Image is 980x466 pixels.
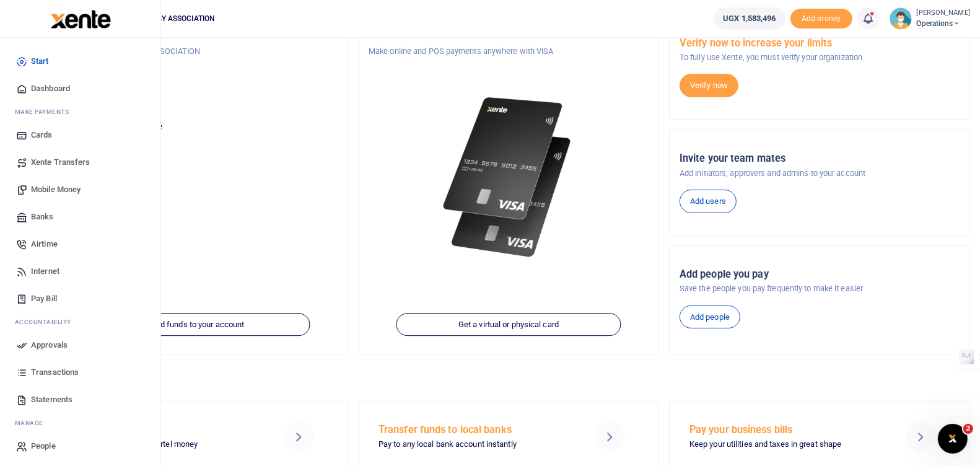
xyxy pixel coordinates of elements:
a: Add money [790,13,852,22]
p: Make online and POS payments anywhere with VISA [369,45,649,58]
a: Xente Transfers [10,149,151,176]
a: Approvals [10,332,151,359]
span: Dashboard [31,82,70,95]
a: Get a virtual or physical card [396,313,621,336]
p: To fully use Xente, you must verify your organization [680,51,960,64]
a: People [10,433,151,460]
a: logo-small logo-large logo-large [50,14,111,23]
span: Operations [917,18,970,29]
h5: Transfer funds to local banks [378,424,571,436]
p: Pay to any local bank account instantly [378,438,571,451]
span: Cards [31,129,53,141]
h5: UGX 1,583,496 [58,136,338,149]
p: Operations [58,94,338,106]
span: Airtime [31,238,58,250]
span: People [31,440,56,452]
a: profile-user [PERSON_NAME] Operations [890,7,970,30]
img: logo-large [51,10,111,29]
h5: Verify now to increase your limits [680,37,960,50]
a: Statements [10,386,151,413]
a: UGX 1,583,496 [714,7,785,30]
h5: Pay your business bills [689,424,882,436]
p: Save the people you pay frequently to make it easier [680,283,960,295]
h5: Invite your team mates [680,152,960,165]
span: Add money [790,9,852,29]
span: Approvals [31,339,68,351]
a: Cards [10,121,151,149]
a: Start [10,48,151,75]
span: Xente Transfers [31,156,90,169]
span: Mobile Money [31,183,81,196]
li: Toup your wallet [790,9,852,29]
a: Mobile Money [10,176,151,203]
h5: Send Mobile Money [68,424,260,436]
span: anage [21,418,44,428]
p: Keep your utilities and taxes in great shape [689,438,882,451]
small: [PERSON_NAME] [917,8,970,19]
span: UGX 1,583,496 [723,12,776,25]
span: Statements [31,393,72,406]
p: Add initiators, approvers and admins to your account [680,167,960,180]
iframe: Intercom live chat [938,424,968,454]
h5: Add people you pay [680,268,960,281]
a: Internet [10,258,151,285]
span: countability [24,317,71,327]
p: UGANDA SOLAR ENERGY ASSOCIATION [58,45,338,58]
span: ake Payments [21,107,69,116]
a: Add funds to your account [85,313,310,336]
a: Banks [10,203,151,231]
span: Pay Bill [31,292,57,305]
a: Add users [680,190,737,213]
span: Banks [31,211,54,223]
span: 2 [963,424,973,434]
li: M [10,102,151,121]
span: Start [31,55,49,68]
a: Transactions [10,359,151,386]
p: MTN mobile money and Airtel money [68,438,260,451]
h4: Make a transaction [47,371,970,385]
p: Your current account balance [58,121,338,133]
a: Pay Bill [10,285,151,312]
img: profile-user [890,7,912,30]
a: Verify now [680,74,738,97]
a: Airtime [10,231,151,258]
img: xente-_physical_cards.png [439,87,579,268]
a: Add people [680,306,740,329]
span: Transactions [31,366,79,379]
li: Wallet ballance [709,7,790,30]
li: Ac [10,312,151,332]
a: Dashboard [10,75,151,102]
span: Internet [31,265,59,278]
h5: Account [58,75,338,87]
li: M [10,413,151,433]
